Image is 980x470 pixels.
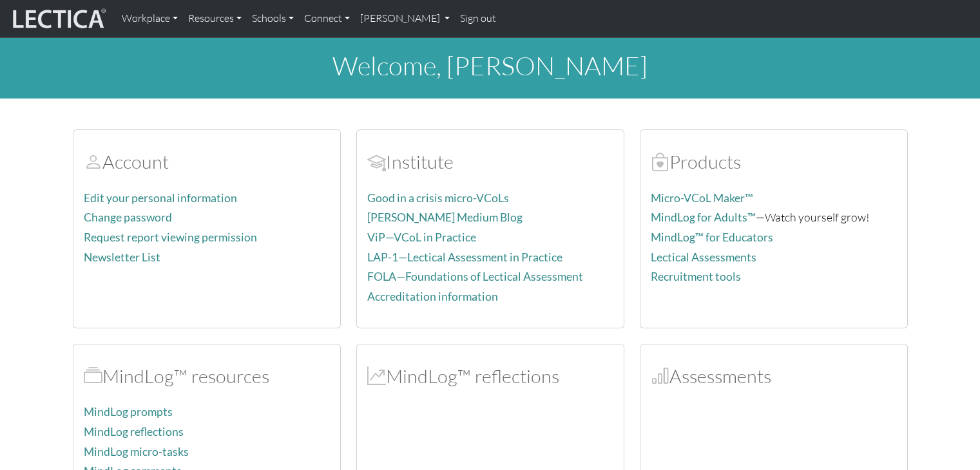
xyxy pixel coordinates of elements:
span: Account [84,150,102,173]
a: LAP-1—Lectical Assessment in Practice [367,250,562,264]
a: Workplace [117,5,183,32]
a: Request report viewing permission [84,230,257,244]
a: Recruitment tools [651,270,741,283]
a: Resources [183,5,247,32]
img: lecticalive [10,6,106,31]
a: Newsletter List [84,250,160,264]
h2: MindLog™ resources [84,365,330,388]
h2: Account [84,151,330,173]
a: MindLog micro-tasks [84,445,189,458]
a: [PERSON_NAME] Medium Blog [367,211,523,224]
h2: Assessments [651,365,897,388]
h2: Products [651,151,897,173]
span: Products [651,150,669,173]
a: Accreditation information [367,290,498,303]
p: —Watch yourself grow! [651,208,897,227]
h2: Institute [367,151,613,173]
a: Good in a crisis micro-VCoLs [367,191,509,205]
span: Account [367,150,386,173]
span: MindLog™ resources [84,364,102,388]
a: Sign out [455,5,501,32]
a: Edit your personal information [84,191,237,205]
a: MindLog for Adults™ [651,211,756,224]
a: ViP—VCoL in Practice [367,230,476,244]
a: MindLog™ for Educators [651,230,773,244]
span: Assessments [651,364,669,388]
a: Change password [84,211,172,224]
a: Schools [247,5,299,32]
a: MindLog prompts [84,405,173,418]
a: [PERSON_NAME] [355,5,455,32]
span: MindLog [367,364,386,388]
a: FOLA—Foundations of Lectical Assessment [367,270,583,283]
h2: MindLog™ reflections [367,365,613,388]
a: Connect [299,5,355,32]
a: Lectical Assessments [651,250,756,264]
a: MindLog reflections [84,425,184,438]
a: Micro-VCoL Maker™ [651,191,753,205]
